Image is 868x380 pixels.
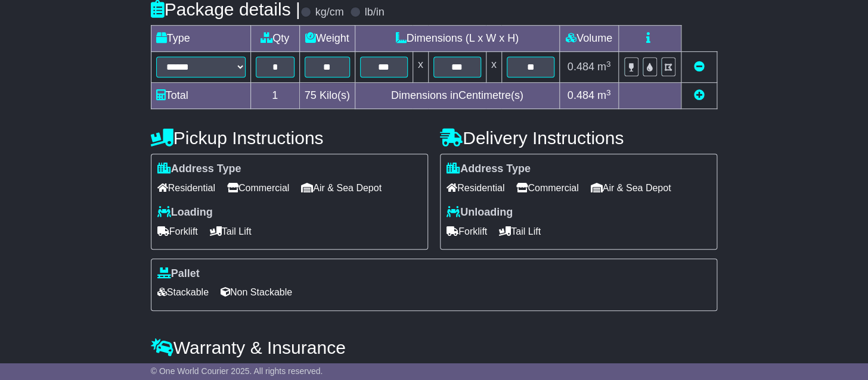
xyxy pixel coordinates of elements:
a: Add new item [694,89,705,101]
sup: 3 [606,60,611,68]
td: Type [151,26,250,52]
label: Pallet [157,267,200,281]
label: lb/in [365,6,385,19]
span: Air & Sea Depot [591,179,671,197]
span: 75 [305,89,317,101]
span: m [597,89,611,101]
td: Total [151,83,250,109]
span: 0.484 [568,61,594,73]
td: Volume [559,26,618,52]
span: 0.484 [568,89,594,101]
td: Qty [250,26,299,52]
span: m [597,61,611,73]
td: 1 [250,83,299,109]
label: Unloading [447,206,513,219]
td: Weight [299,26,355,52]
h4: Warranty & Insurance [151,338,718,357]
span: Forklift [157,222,198,241]
span: Tail Lift [499,222,541,241]
h4: Pickup Instructions [151,128,428,148]
span: Residential [447,179,504,197]
span: Non Stackable [221,283,292,301]
td: x [413,52,428,83]
td: Dimensions (L x W x H) [355,26,559,52]
td: Kilo(s) [299,83,355,109]
label: Loading [157,206,213,219]
label: kg/cm [315,6,344,19]
sup: 3 [606,88,611,97]
td: x [486,52,501,83]
a: Remove this item [694,61,705,73]
span: Commercial [516,179,578,197]
span: Tail Lift [210,222,252,241]
span: Forklift [447,222,487,241]
span: Residential [157,179,215,197]
span: Commercial [227,179,289,197]
span: Air & Sea Depot [301,179,382,197]
label: Address Type [447,163,531,176]
span: © One World Courier 2025. All rights reserved. [151,366,323,376]
label: Address Type [157,163,241,176]
h4: Delivery Instructions [440,128,717,148]
td: Dimensions in Centimetre(s) [355,83,559,109]
span: Stackable [157,283,209,301]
